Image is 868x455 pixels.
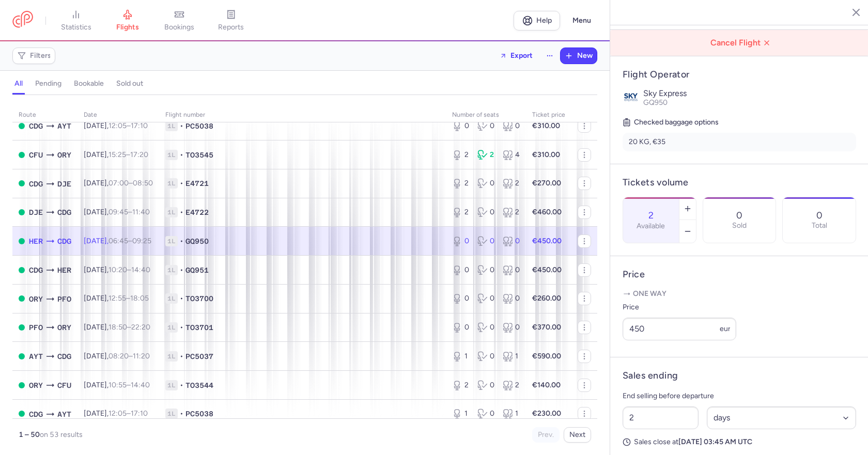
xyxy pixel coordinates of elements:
h4: bookable [74,79,104,88]
span: – [109,237,151,245]
span: 1L [165,150,178,160]
span: Export [510,52,533,59]
span: flights [116,23,139,32]
span: [DATE], [84,265,150,274]
div: 0 [452,265,469,275]
div: 0 [477,236,494,246]
span: E4721 [185,178,209,189]
span: CDG [29,178,43,190]
span: 1L [165,265,178,275]
time: 10:20 [109,265,127,274]
strong: €590.00 [532,352,561,360]
div: 1 [452,351,469,362]
h4: Tickets volume [623,177,856,189]
span: 1L [165,236,178,246]
span: 1L [165,293,178,304]
th: Flight number [159,107,446,123]
label: Available [637,222,665,230]
div: 2 [452,150,469,160]
div: 2 [477,150,494,160]
div: 0 [503,121,520,131]
div: 0 [477,207,494,217]
img: Sky Express logo [623,89,639,105]
div: 0 [477,178,494,189]
span: E4722 [185,207,209,217]
h4: Sales ending [623,370,678,382]
li: 20 KG, €35 [623,133,856,151]
span: 1L [165,351,178,362]
div: 0 [503,293,520,304]
span: reports [218,23,244,32]
span: [DATE], [84,294,149,303]
time: 17:10 [131,409,148,418]
span: CFU [29,149,43,161]
div: 4 [503,150,520,160]
span: HER [57,264,71,276]
strong: €450.00 [532,265,562,274]
label: Price [623,301,736,313]
span: [DATE], [84,409,148,418]
span: on 53 results [40,430,83,439]
div: 0 [477,351,494,362]
time: 09:45 [109,208,128,216]
button: Menu [566,11,597,30]
span: PC5038 [185,121,213,131]
a: statistics [50,9,102,32]
span: ORY [57,322,71,333]
div: 0 [452,236,469,246]
h4: Flight Operator [623,69,856,81]
span: TO3701 [185,322,213,333]
input: --- [623,318,736,340]
span: • [180,236,183,246]
p: Total [812,222,827,230]
button: Filters [13,48,55,64]
time: 17:20 [130,150,148,159]
span: – [109,121,148,130]
th: Ticket price [526,107,571,123]
span: bookings [164,23,194,32]
span: GQ950 [185,236,209,246]
span: • [180,380,183,390]
time: 22:20 [131,323,150,332]
span: CDG [57,236,71,247]
div: 2 [452,380,469,390]
time: 18:50 [109,323,127,332]
span: HER [29,236,43,247]
span: • [180,293,183,304]
span: – [109,381,150,389]
span: eur [720,324,731,333]
div: 0 [477,265,494,275]
time: 06:45 [109,237,128,245]
span: statistics [61,23,91,32]
span: AYT [29,351,43,362]
span: PC5037 [185,351,213,362]
span: • [180,265,183,275]
h4: Price [623,269,856,280]
p: One way [623,289,856,299]
span: CDG [29,120,43,132]
time: 14:40 [131,381,150,389]
div: 2 [452,207,469,217]
div: 1 [452,409,469,419]
span: TO3700 [185,293,213,304]
span: • [180,322,183,333]
span: ORY [29,293,43,305]
button: Export [493,48,539,64]
span: – [109,208,150,216]
span: [DATE], [84,381,150,389]
input: ## [623,406,699,429]
span: DJE [57,178,71,190]
div: 0 [477,293,494,304]
div: 2 [503,207,520,217]
span: • [180,351,183,362]
strong: €370.00 [532,323,561,332]
strong: €140.00 [532,381,561,389]
div: 1 [503,351,520,362]
span: • [180,121,183,131]
strong: [DATE] 03:45 AM UTC [678,437,752,446]
a: bookings [153,9,205,32]
span: ORY [29,380,43,391]
div: 0 [452,293,469,304]
div: 0 [477,380,494,390]
th: date [78,107,159,123]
